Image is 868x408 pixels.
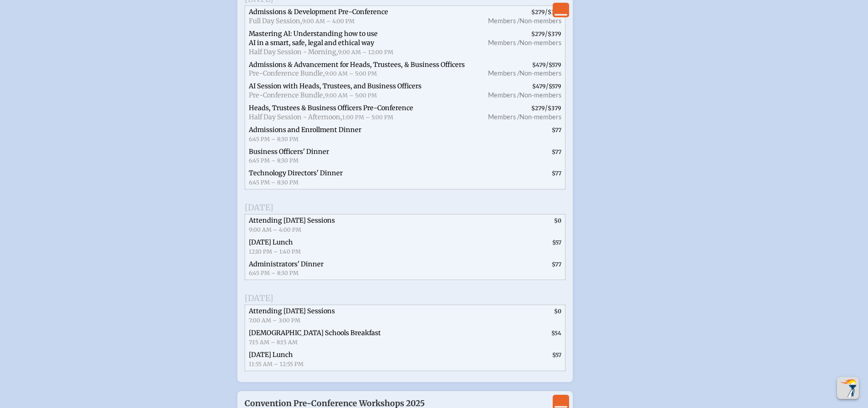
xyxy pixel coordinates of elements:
[249,260,324,268] span: Administrators' Dinner
[552,352,561,358] span: $57
[549,83,561,90] span: $579
[249,48,338,56] span: Half Day Session - Morning,
[519,91,561,99] span: Non-members
[478,80,565,102] span: /
[249,30,378,47] span: Mastering AI: Understanding how to use AI in a smart, safe, legal and ethical way
[249,307,335,315] span: Attending [DATE] Sessions
[249,136,298,143] span: 6:45 PM – 8:30 PM
[554,308,561,315] span: $0
[552,127,561,133] span: $77
[245,293,273,303] span: [DATE]
[249,216,335,224] span: Attending [DATE] Sessions
[249,8,388,16] span: Admissions & Development Pre-Conference
[249,157,298,164] span: 6:45 PM – 8:30 PM
[249,91,325,99] span: Pre-Conference Bundle,
[245,202,273,213] span: [DATE]
[478,102,565,124] span: /
[249,317,300,324] span: 7:00 AM – 3:00 PM
[488,39,519,46] span: Members /
[325,92,377,99] span: 9:00 AM – 5:00 PM
[249,270,298,276] span: 6:45 PM – 8:30 PM
[554,217,561,224] span: $0
[551,330,561,337] span: $54
[552,170,561,177] span: $77
[478,28,565,59] span: /
[249,351,293,359] span: [DATE] Lunch
[552,148,561,155] span: $77
[302,18,354,25] span: 9:00 AM – 4:00 PM
[531,9,545,15] span: $279
[552,239,561,246] span: $57
[249,126,361,134] span: Admissions and Enrollment Dinner
[249,104,413,112] span: Heads, Trustees & Business Officers Pre-Conference
[519,113,561,121] span: Non-members
[249,148,329,156] span: Business Officers' Dinner
[249,169,343,177] span: Technology Directors' Dinner
[249,82,421,90] span: AI Session with Heads, Trustees, and Business Officers
[338,49,393,56] span: 9:00 AM – 12:00 PM
[249,361,303,367] span: 11:55 AM – 12:55 PM
[532,61,546,68] span: $479
[249,238,293,246] span: [DATE] Lunch
[548,9,561,15] span: $379
[552,261,561,268] span: $77
[478,6,565,28] span: /
[249,61,465,69] span: Admissions & Advancement for Heads, Trustees, & Business Officers
[548,31,561,37] span: $379
[488,113,519,121] span: Members /
[249,17,302,25] span: Full Day Session,
[531,105,545,112] span: $279
[839,379,857,397] img: To the top
[478,59,565,81] span: /
[519,39,561,46] span: Non-members
[548,105,561,112] span: $379
[488,17,519,25] span: Members /
[249,248,301,255] span: 12:10 PM – 1:40 PM
[519,69,561,77] span: Non-members
[837,377,859,399] button: Scroll Top
[549,61,561,68] span: $579
[249,226,301,233] span: 9:00 AM – 4:00 PM
[249,339,298,346] span: 7:15 AM – 8:15 AM
[249,179,298,186] span: 6:45 PM – 8:30 PM
[519,17,561,25] span: Non-members
[249,113,342,121] span: Half Day Session - Afternoon,
[531,31,545,37] span: $279
[325,70,377,77] span: 9:00 AM – 5:00 PM
[488,69,519,77] span: Members /
[249,329,381,337] span: [DEMOGRAPHIC_DATA] Schools Breakfast
[249,69,325,77] span: Pre-Conference Bundle,
[488,91,519,99] span: Members /
[532,83,546,90] span: $479
[342,114,393,121] span: 1:00 PM – 5:00 PM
